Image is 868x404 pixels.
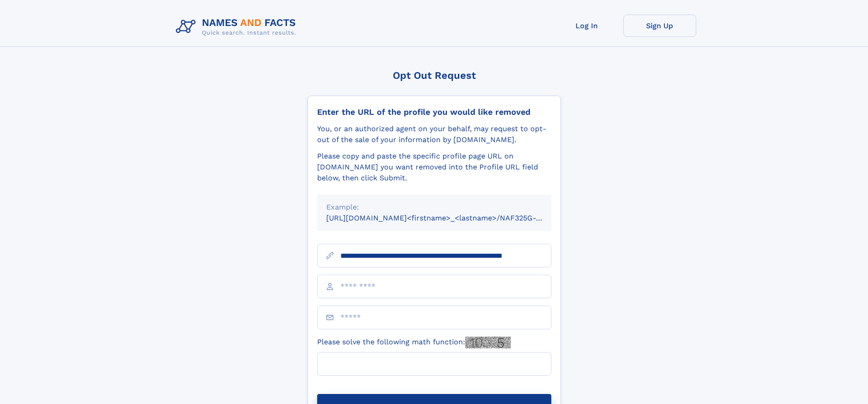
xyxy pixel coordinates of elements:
[317,123,551,145] div: You, or an authorized agent on your behalf, may request to opt-out of the sale of your informatio...
[317,151,551,184] div: Please copy and paste the specific profile page URL on [DOMAIN_NAME] you want removed into the Pr...
[172,15,303,39] img: Logo Names and Facts
[550,15,623,37] a: Log In
[317,107,551,117] div: Enter the URL of the profile you would like removed
[317,337,511,348] label: Please solve the following math function:
[326,202,542,213] div: Example:
[308,70,561,81] div: Opt Out Request
[326,214,569,222] small: [URL][DOMAIN_NAME]<firstname>_<lastname>/NAF325G-xxxxxxxx
[623,15,696,37] a: Sign Up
